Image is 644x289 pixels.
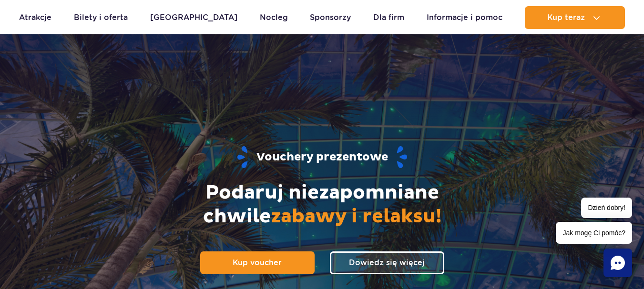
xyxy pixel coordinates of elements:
[556,222,632,244] span: Jak mogę Ci pomóc?
[233,258,282,267] span: Kup voucher
[271,205,441,229] span: zabawy i relaksu!
[155,181,489,229] h2: Podaruj niezapomniane chwile
[330,251,444,274] a: Dowiedz się więcej
[310,6,351,29] a: Sponsorzy
[150,6,237,29] a: [GEOGRAPHIC_DATA]
[547,13,585,22] span: Kup teraz
[260,6,288,29] a: Nocleg
[19,6,51,29] a: Atrakcje
[373,6,404,29] a: Dla firm
[427,6,502,29] a: Informacje i pomoc
[525,6,625,29] button: Kup teraz
[16,145,629,169] h1: Vouchery prezentowe
[200,251,315,274] a: Kup voucher
[603,249,632,277] div: Chat
[74,6,128,29] a: Bilety i oferta
[349,258,425,267] span: Dowiedz się więcej
[581,198,632,218] span: Dzień dobry!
